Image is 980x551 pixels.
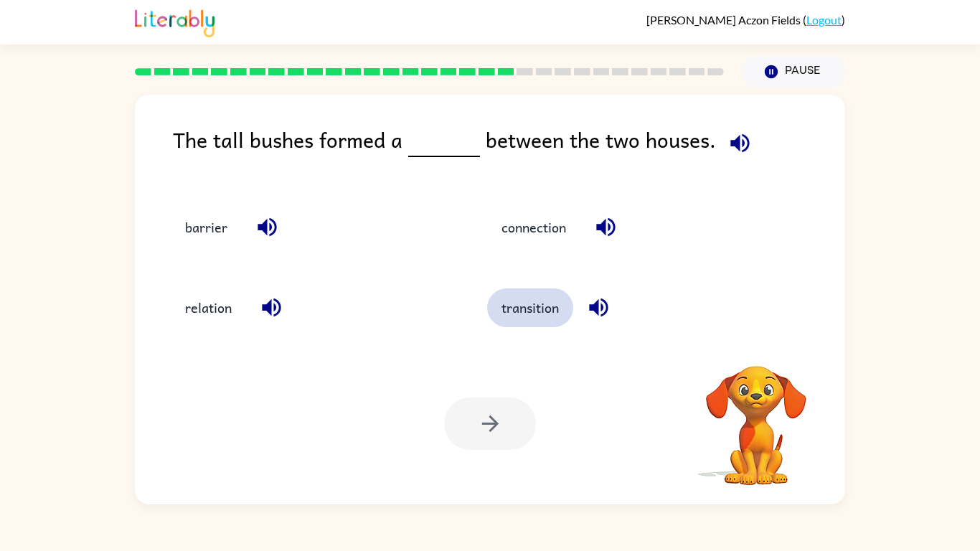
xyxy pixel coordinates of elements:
[171,207,242,246] button: barrier
[173,123,845,179] div: The tall bushes formed a between the two houses.
[487,207,580,246] button: connection
[646,13,803,27] span: [PERSON_NAME] Aczon Fields
[135,6,215,37] img: Literably
[487,288,573,327] button: transition
[646,13,845,27] div: ( )
[806,13,842,27] a: Logout
[684,344,828,487] video: Your browser must support playing .mp4 files to use Literably. Please try using another browser.
[171,288,246,327] button: relation
[741,55,845,88] button: Pause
